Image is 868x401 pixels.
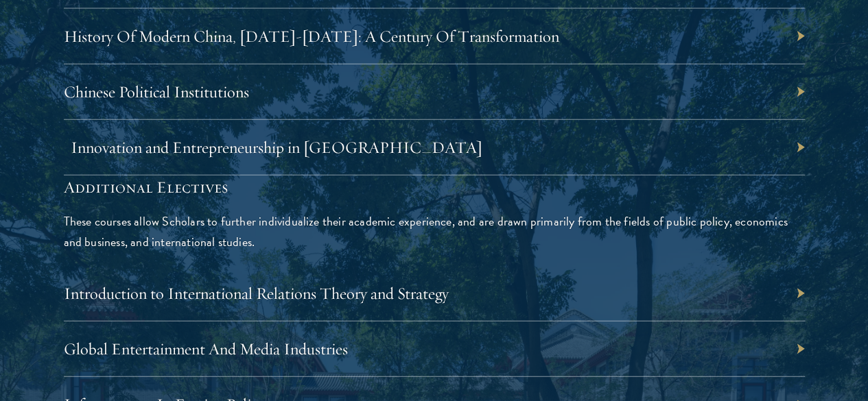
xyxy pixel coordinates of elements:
p: These courses allow Scholars to further individualize their academic experience, and are drawn pr... [64,211,805,252]
a: Global Entertainment And Media Industries [64,339,348,359]
a: Innovation and Entrepreneurship in [GEOGRAPHIC_DATA] [71,137,482,158]
a: History Of Modern China, [DATE]-[DATE]: A Century Of Transformation [64,26,559,47]
a: Chinese Political Institutions [64,82,249,102]
h5: Additional Electives [64,175,805,199]
a: Introduction to International Relations Theory and Strategy [64,283,449,304]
